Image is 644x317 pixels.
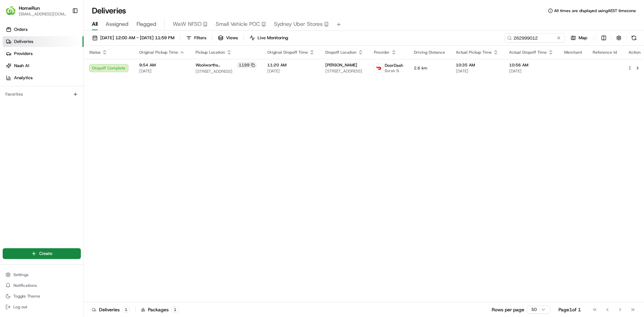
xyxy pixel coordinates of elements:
button: Live Monitoring [247,33,291,43]
img: doordash_logo_v2.png [374,64,383,72]
span: Providers [14,51,33,57]
p: Rows per page [492,306,524,313]
span: Original Pickup Time [139,50,178,55]
a: Nash AI [3,60,84,71]
span: Sydney Uber Stores [274,20,323,28]
div: Favorites [3,89,81,100]
span: 10:56 AM [509,62,553,68]
span: Views [226,35,238,41]
button: Map [568,33,590,43]
span: All times are displayed using AEST timezone [554,8,636,13]
span: Settings [13,272,29,277]
div: 1199 [237,62,257,68]
div: 1 [122,307,130,313]
span: Flagged [137,20,156,28]
span: Filters [194,35,206,41]
div: Deliveries [92,306,130,313]
span: Nash AI [14,63,29,69]
span: 10:35 AM [456,62,498,68]
span: WaW NFSO [173,20,202,28]
span: Orders [14,27,28,33]
span: Woolworths [GEOGRAPHIC_DATA] [196,62,236,68]
div: Packages [141,306,179,313]
h1: Deliveries [92,5,126,16]
span: Small Vehicle POC [216,20,260,28]
span: Driving Distance [414,50,445,55]
span: [DATE] [139,68,185,74]
span: [DATE] [456,68,498,74]
span: Provider [374,50,390,55]
button: Views [215,33,241,43]
span: Reference Id [593,50,617,55]
span: 2.6 km [414,65,445,71]
button: Refresh [629,33,639,43]
span: Live Monitoring [258,35,288,41]
span: Deliveries [14,39,33,45]
a: Providers [3,48,84,59]
span: Assigned [106,20,128,28]
input: Type to search [504,33,565,43]
span: Original Dropoff Time [267,50,308,55]
span: Dropoff Location [325,50,357,55]
span: DoorDash [385,63,403,68]
span: Burak B. [385,68,403,73]
span: [STREET_ADDRESS] [325,68,363,74]
span: Map [579,35,587,41]
span: Toggle Theme [13,294,40,299]
span: Merchant [564,50,582,55]
a: Analytics [3,72,84,83]
a: Deliveries [3,36,84,47]
span: Notifications [13,283,37,288]
button: HomeRun [19,5,40,11]
button: HomeRunHomeRun[EMAIL_ADDRESS][DOMAIN_NAME] [3,3,69,19]
div: Page 1 of 1 [558,306,581,313]
span: Status [89,50,101,55]
span: 11:20 AM [267,62,315,68]
img: HomeRun [5,5,16,16]
span: Analytics [14,75,33,81]
div: Action [628,50,642,55]
button: [EMAIL_ADDRESS][DOMAIN_NAME] [19,11,67,17]
span: Actual Dropoff Time [509,50,547,55]
button: Create [3,248,81,259]
span: [PERSON_NAME] [325,62,357,68]
span: [DATE] [509,68,553,74]
span: [STREET_ADDRESS] [196,69,257,74]
button: Notifications [3,281,81,290]
span: Pickup Location [196,50,225,55]
div: 1 [171,307,179,313]
span: Actual Pickup Time [456,50,492,55]
span: Log out [13,304,27,310]
span: Create [39,251,52,257]
span: All [92,20,98,28]
button: Toggle Theme [3,292,81,301]
span: 9:54 AM [139,62,185,68]
button: Log out [3,302,81,312]
button: Filters [183,33,209,43]
span: [DATE] 12:00 AM - [DATE] 11:59 PM [100,35,174,41]
span: [DATE] [267,68,315,74]
button: Settings [3,270,81,279]
button: [DATE] 12:00 AM - [DATE] 11:59 PM [89,33,177,43]
a: Orders [3,24,84,35]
